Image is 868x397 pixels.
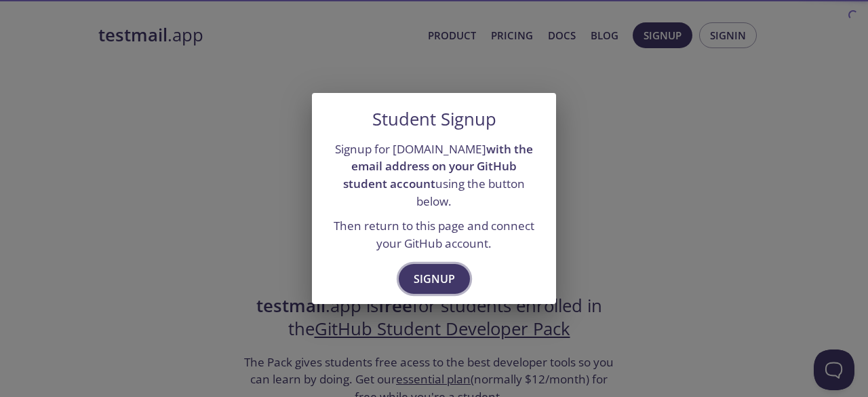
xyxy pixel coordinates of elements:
[372,109,496,130] h5: Student Signup
[414,269,455,288] span: Signup
[328,140,540,210] p: Signup for [DOMAIN_NAME] using the button below.
[399,264,470,294] button: Signup
[328,217,540,252] p: Then return to this page and connect your GitHub account.
[343,141,533,191] strong: with the email address on your GitHub student account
